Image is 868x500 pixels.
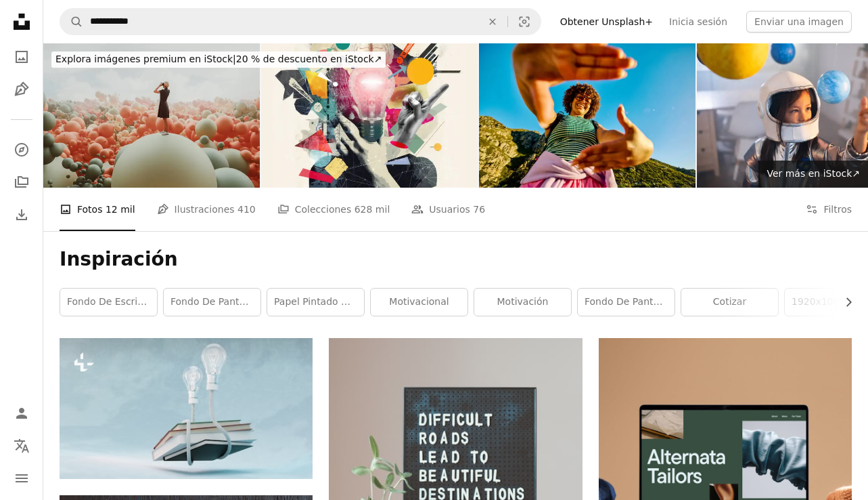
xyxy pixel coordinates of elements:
a: Fotos [8,43,35,70]
span: 76 [473,202,485,217]
a: Ver más en iStock↗ [758,161,868,188]
button: Idioma [8,432,35,459]
button: Enviar una imagen [746,11,852,33]
a: Obtener Unsplash+ [552,11,661,33]
a: Explorar [8,136,35,163]
span: Ver más en iStock ↗ [767,168,860,179]
button: Búsqueda visual [508,9,541,35]
button: Filtros [806,188,852,231]
h1: Inspiración [60,247,852,272]
img: Joven excursionista femenina que enmarca la vista escénica de la montaña con las manos durante la... [479,43,695,188]
a: Ilustraciones [8,76,35,103]
form: Encuentra imágenes en todo el sitio [60,8,541,35]
a: motivacional [371,289,467,316]
a: Fondo de pantalla de 8k [578,289,675,316]
a: cotizar [681,289,778,316]
a: Historial de descargas [8,201,35,228]
a: Iniciar sesión / Registrarse [8,400,35,427]
span: Explora imágenes premium en iStock | [55,54,236,64]
span: 628 mil [355,202,390,217]
a: Fondo de pantalla 4k [164,289,260,316]
a: Un libro con dos bombillas conectadas [60,402,313,415]
a: Explora imágenes premium en iStock|20 % de descuento en iStock↗ [43,43,394,76]
button: Buscar en Unsplash [60,9,83,35]
a: Los caminos difíciles conducen a hermosos destinos Decoración de escritorio [329,486,582,499]
a: Ilustraciones 410 [157,188,256,231]
button: desplazar lista a la derecha [836,289,852,316]
button: Menú [8,465,35,492]
a: Fondo de escritorio [60,289,157,316]
a: motivación [474,289,571,316]
a: Colecciones [8,169,35,196]
a: Inicia sesión [661,11,735,33]
a: papel pintado del ordenador portátil [267,289,364,316]
img: Young woman in VR environment [43,43,260,188]
button: Borrar [478,9,507,35]
a: Colecciones 628 mil [277,188,390,231]
span: 410 [237,202,256,217]
img: Un libro con dos bombillas conectadas [60,338,313,479]
a: Usuarios 76 [411,188,485,231]
img: Concepto de ideas de negocio y startups. Pensamiento estratégico en marketing [261,43,478,188]
div: 20 % de descuento en iStock ↗ [51,51,386,68]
